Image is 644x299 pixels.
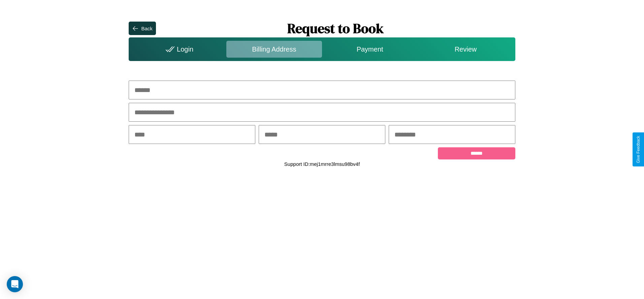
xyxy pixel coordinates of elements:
h1: Request to Book [156,19,515,37]
div: Back [141,26,152,31]
div: Payment [322,41,418,58]
div: Review [418,41,513,58]
div: Billing Address [226,41,322,58]
div: Login [130,41,226,58]
p: Support ID: mej1mrre3lmsu98bv4f [284,159,360,169]
button: Back [129,22,156,35]
div: Give Feedback [636,136,641,163]
div: Open Intercom Messenger [7,276,23,292]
